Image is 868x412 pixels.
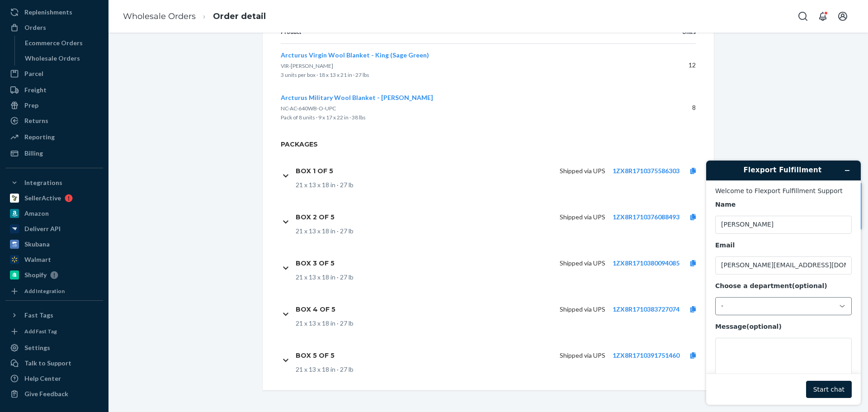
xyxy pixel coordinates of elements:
a: Ecommerce Orders [20,36,104,50]
a: 1ZX8R1710391751460 [613,351,679,359]
div: Shopify [24,270,47,279]
p: 8 [658,103,696,112]
div: Parcel [24,69,43,78]
div: Freight [24,85,47,95]
button: Open Search Box [794,7,812,25]
div: Walmart [24,255,51,264]
span: Arcturus Military Wool Blanket - [PERSON_NAME] [281,94,433,101]
p: Pack of 8 units · 9 x 17 x 22 in · 38 lbs [281,113,643,122]
div: Wholesale Orders [25,54,80,63]
a: Deliverr API [5,222,103,236]
a: Parcel [5,66,103,81]
div: Add Fast Tag [24,327,57,335]
a: 1ZX8R1710376088493 [613,213,679,221]
p: Shipped via UPS [560,213,605,222]
span: Arcturus Virgin Wool Blanket - King (Sage Green) [281,51,429,59]
div: Give Feedback [24,389,68,398]
div: Fast Tags [24,311,53,320]
button: Arcturus Virgin Wool Blanket - King (Sage Green) [281,51,429,60]
div: Replenishments [24,8,72,17]
div: Settings [24,343,50,352]
span: VIR-[PERSON_NAME] [281,62,333,69]
a: Settings [5,341,103,355]
p: Shipped via UPS [560,305,605,314]
a: SellerActive [5,191,103,205]
div: Add Integration [24,287,65,295]
button: Integrations [5,175,103,190]
h1: Box 2 of 5 [296,213,335,221]
a: Order detail [213,11,266,21]
h1: Box 1 of 5 [296,167,333,175]
div: Amazon [24,209,49,218]
iframe: Find more information here [699,153,868,412]
div: 21 x 13 x 18 in · 27 lb [296,273,707,282]
a: Add Integration [5,286,103,297]
div: Skubana [24,240,50,249]
button: Open notifications [814,7,832,25]
h1: Box 3 of 5 [296,259,335,267]
h1: Box 5 of 5 [296,351,335,360]
div: Integrations [24,178,62,187]
a: Walmart [5,252,103,267]
a: Prep [5,98,103,113]
div: Billing [24,149,43,158]
a: Orders [5,20,103,35]
div: Deliverr API [24,224,61,233]
button: Give Feedback [5,387,103,401]
a: Billing [5,146,103,161]
div: 21 x 13 x 18 in · 27 lb [296,365,707,374]
button: Fast Tags [5,308,103,322]
a: Amazon [5,206,103,221]
a: Replenishments [5,5,103,19]
p: 3 units per box · 18 x 13 x 21 in · 27 lbs [281,71,643,80]
div: 21 x 13 x 18 in · 27 lb [296,227,707,236]
a: 1ZX8R1710383727074 [613,305,679,313]
p: 12 [658,61,696,70]
div: 21 x 13 x 18 in · 27 lb [296,180,707,189]
span: NC-AC-640WB-O-UPC [281,105,336,112]
div: Help Center [24,374,61,383]
a: Shopify [5,268,103,282]
button: Talk to Support [5,356,103,370]
a: Skubana [5,237,103,251]
div: Returns [24,116,48,125]
a: Add Fast Tag [5,326,103,337]
ol: breadcrumbs [116,3,273,30]
button: Open account menu [834,7,852,25]
h2: Packages [263,140,714,156]
div: Prep [24,101,38,110]
div: 21 x 13 x 18 in · 27 lb [296,319,707,328]
div: Orders [24,23,46,32]
a: Wholesale Orders [123,11,196,21]
p: Shipped via UPS [560,259,605,268]
a: Help Center [5,371,103,386]
a: 1ZX8R1710375586303 [613,167,679,175]
a: Freight [5,83,103,97]
div: Reporting [24,133,55,142]
div: SellerActive [24,194,61,203]
p: Shipped via UPS [560,351,605,360]
a: Reporting [5,130,103,144]
span: Chat [20,6,38,14]
a: 1ZX8R1710380094085 [613,259,679,267]
div: Talk to Support [24,359,71,368]
button: Arcturus Military Wool Blanket - [PERSON_NAME] [281,93,433,102]
a: Returns [5,114,103,128]
a: Wholesale Orders [20,51,104,66]
h1: Box 4 of 5 [296,305,335,313]
div: Ecommerce Orders [25,38,83,47]
p: Shipped via UPS [560,166,605,175]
